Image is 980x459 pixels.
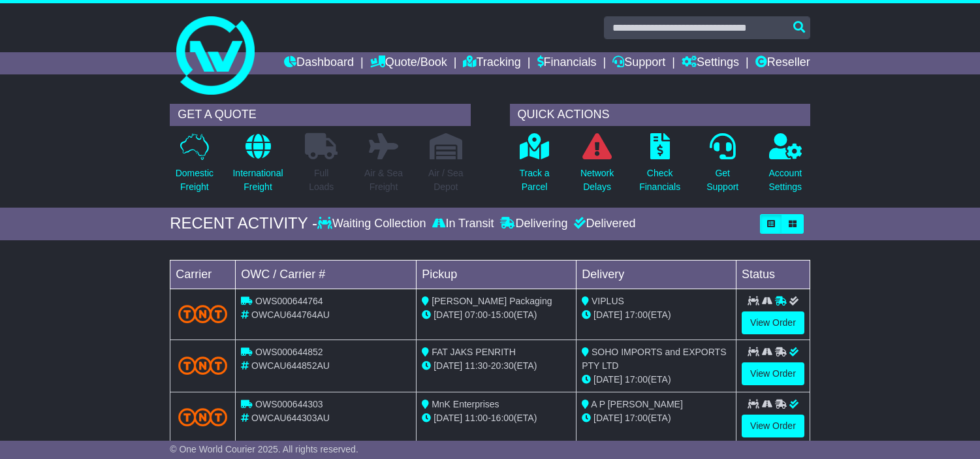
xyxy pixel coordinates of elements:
[434,413,462,423] span: [DATE]
[577,260,736,289] td: Delivery
[170,104,470,126] div: GET A QUOTE
[519,166,549,194] p: Track a Parcel
[432,347,516,357] span: FAT JAKS PENRITH
[465,360,488,371] span: 11:30
[429,217,497,231] div: In Transit
[742,415,804,437] a: View Order
[417,260,577,289] td: Pickup
[491,309,514,320] span: 15:00
[580,166,614,194] p: Network Delays
[434,360,462,371] span: [DATE]
[497,217,571,231] div: Delivering
[582,373,731,387] div: (ETA)
[639,133,681,201] a: CheckFinancials
[591,399,683,409] span: A P [PERSON_NAME]
[742,311,804,334] a: View Order
[170,214,317,233] div: RECENT ACTIVITY -
[682,52,739,74] a: Settings
[706,133,739,201] a: GetSupport
[434,309,462,320] span: [DATE]
[232,133,283,201] a: InternationalFreight
[176,166,213,194] p: Domestic Freight
[251,360,330,371] span: OWCAU644852AU
[170,260,236,289] td: Carrier
[432,296,552,306] span: [PERSON_NAME] Packaging
[592,296,624,306] span: VIPLUS
[432,399,499,409] span: MnK Enterprises
[465,309,488,320] span: 07:00
[580,133,614,201] a: NetworkDelays
[255,296,323,306] span: OWS000644764
[364,166,403,194] p: Air & Sea Freight
[742,362,804,385] a: View Order
[593,309,622,320] span: [DATE]
[251,309,330,320] span: OWCAU644764AU
[422,308,571,322] div: - (ETA)
[582,347,726,371] span: SOHO IMPORTS and EXPORTS PTY LTD
[491,360,514,371] span: 20:30
[625,374,648,385] span: 17:00
[755,52,810,74] a: Reseller
[255,347,323,357] span: OWS000644852
[625,309,648,320] span: 17:00
[593,374,622,385] span: [DATE]
[582,411,731,425] div: (ETA)
[736,260,810,289] td: Status
[317,217,429,231] div: Waiting Collection
[612,52,665,74] a: Support
[593,413,622,423] span: [DATE]
[625,413,648,423] span: 17:00
[582,308,731,322] div: (ETA)
[236,260,417,289] td: OWC / Carrier #
[571,217,635,231] div: Delivered
[170,444,358,454] span: © One World Courier 2025. All rights reserved.
[768,133,802,201] a: AccountSettings
[284,52,354,74] a: Dashboard
[370,52,447,74] a: Quote/Book
[768,166,802,194] p: Account Settings
[255,399,323,409] span: OWS000644303
[178,305,227,323] img: TNT_Domestic.png
[178,356,227,374] img: TNT_Domestic.png
[706,166,738,194] p: Get Support
[463,52,520,74] a: Tracking
[178,408,227,426] img: TNT_Domestic.png
[491,413,514,423] span: 16:00
[518,133,550,201] a: Track aParcel
[465,413,488,423] span: 11:00
[251,413,330,423] span: OWCAU644303AU
[428,166,464,194] p: Air / Sea Depot
[175,133,214,201] a: DomesticFreight
[537,52,597,74] a: Financials
[510,104,810,126] div: QUICK ACTIONS
[305,166,338,194] p: Full Loads
[232,166,283,194] p: International Freight
[639,166,680,194] p: Check Financials
[422,359,571,373] div: - (ETA)
[422,411,571,425] div: - (ETA)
